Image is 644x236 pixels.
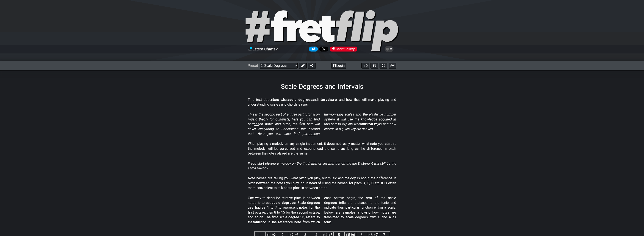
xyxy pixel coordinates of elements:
[248,97,396,107] p: This text describes what and are, and how that will make playing and understanding scales and cho...
[260,63,298,69] select: Preset
[330,47,357,52] div: Chart Gallery
[331,63,346,69] button: Login
[254,122,259,126] span: one
[308,63,316,69] button: Share Preset
[299,63,307,69] button: Edit Preset
[380,63,387,69] button: Print
[387,47,392,51] span: Toggle light / dark theme
[248,112,396,136] em: This is the second part of a three part tutorial on music theory for guitarists, here you can fin...
[361,63,369,69] button: 0
[328,47,357,52] a: #fretflip at Pinterest
[318,98,332,102] strong: intervals
[253,220,261,224] strong: tonic
[281,82,363,91] h1: Scale Degrees and Intervals
[361,122,379,126] strong: musical key
[307,47,318,52] a: Follow #fretflip at Bluesky
[318,47,328,52] a: Follow #fretflip at X
[272,201,296,205] strong: scale degrees
[308,132,316,136] span: three
[248,161,396,170] em: If you start playing a melody on the third, fifth or seventh fret on the the D string it will sti...
[253,47,276,51] span: Latest Charts
[248,141,396,156] p: When playing a melody on any single instrument, it does not really matter what note you start at,...
[248,196,396,225] p: One way to describe relative pitch in between notes is to use . Scale degrees use figures 1 to 7 ...
[288,98,312,102] strong: scale degrees
[248,64,258,68] span: Preset
[248,176,396,190] p: Note names are telling you what pitch you play, but music and melody is about the difference in p...
[389,63,396,69] button: Create image
[370,63,378,69] button: Toggle Dexterity for all fretkits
